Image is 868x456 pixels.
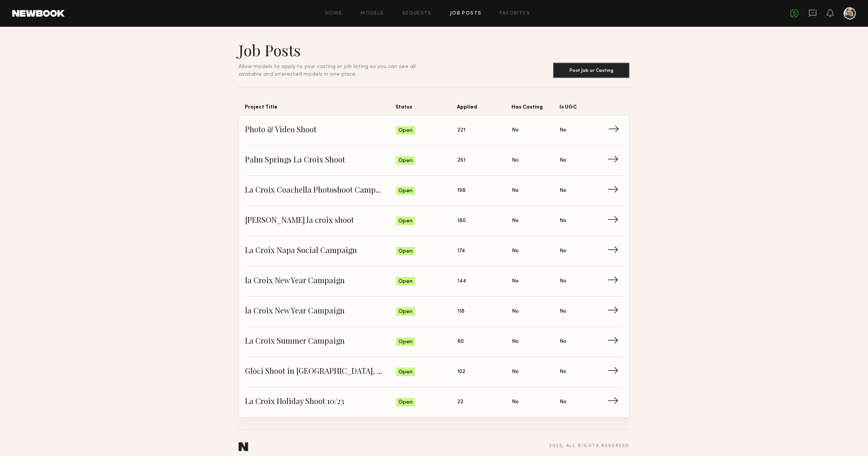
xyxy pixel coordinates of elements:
[245,176,623,206] a: La Croix Coachella Photoshoot CampaignOpen198NoNo→
[245,206,623,236] a: [PERSON_NAME] la croix shootOpen180NoNo→
[245,306,396,317] span: la Croix New Year Campaign
[560,156,566,165] span: No
[399,338,413,346] span: Open
[399,127,413,135] span: Open
[457,368,465,376] span: 102
[560,398,566,406] span: No
[560,368,566,376] span: No
[457,277,466,286] span: 144
[457,103,511,115] span: Applied
[607,366,623,378] span: →
[457,398,463,406] span: 22
[245,366,396,378] span: Glōci Shoot in [GEOGRAPHIC_DATA], [GEOGRAPHIC_DATA]
[245,125,396,136] span: Photo & Video Shoot
[560,103,608,115] span: Is UGC
[245,155,396,166] span: Palm Springs La Croix Shoot
[607,336,623,347] span: →
[245,387,623,417] a: La Croix Holiday Shoot 10/23Open22NoNo→
[512,398,519,406] span: No
[607,276,623,287] span: →
[245,245,396,257] span: La Croix Napa Social Campaign
[245,115,623,146] a: Photo & Video ShootOpen221NoNo→
[512,338,519,346] span: No
[245,357,623,387] a: Glōci Shoot in [GEOGRAPHIC_DATA], [GEOGRAPHIC_DATA]Open102NoNo→
[511,103,560,115] span: Has Casting
[245,103,395,115] span: Project Title
[500,11,530,16] a: Favorites
[512,368,519,376] span: No
[245,297,623,327] a: la Croix New Year CampaignOpen118NoNo→
[402,11,432,16] a: Requests
[512,217,519,225] span: No
[512,126,519,135] span: No
[399,187,413,195] span: Open
[399,368,413,376] span: Open
[399,278,413,286] span: Open
[607,215,623,227] span: →
[450,11,482,16] a: Job Posts
[457,126,465,135] span: 221
[245,396,396,408] span: La Croix Holiday Shoot 10/23
[399,217,413,225] span: Open
[512,277,519,286] span: No
[607,185,623,196] span: →
[395,103,457,115] span: Status
[560,247,566,255] span: No
[245,185,396,196] span: La Croix Coachella Photoshoot Campaign
[512,307,519,316] span: No
[457,247,465,255] span: 174
[245,146,623,176] a: Palm Springs La Croix ShootOpen261NoNo→
[553,63,629,78] button: Post Job or Casting
[239,64,416,77] span: Allow models to apply to your casting or job listing so you can see all available and interested ...
[457,187,466,195] span: 198
[325,11,342,16] a: Home
[239,41,434,60] h1: Job Posts
[457,217,466,225] span: 180
[399,308,413,316] span: Open
[457,156,465,165] span: 261
[607,306,623,317] span: →
[549,444,629,449] div: 2025 , all rights reserved
[245,336,396,347] span: La Croix Summer Campaign
[512,156,519,165] span: No
[399,399,413,406] span: Open
[512,187,519,195] span: No
[360,11,384,16] a: Models
[607,396,623,408] span: →
[457,338,464,346] span: 80
[560,187,566,195] span: No
[607,155,623,166] span: →
[245,266,623,297] a: la Croix New Year CampaignOpen144NoNo→
[245,236,623,266] a: La Croix Napa Social CampaignOpen174NoNo→
[399,157,413,165] span: Open
[560,338,566,346] span: No
[560,277,566,286] span: No
[245,327,623,357] a: La Croix Summer CampaignOpen80NoNo→
[245,215,396,227] span: [PERSON_NAME] la croix shoot
[245,276,396,287] span: la Croix New Year Campaign
[560,307,566,316] span: No
[457,307,465,316] span: 118
[608,125,624,136] span: →
[560,217,566,225] span: No
[512,247,519,255] span: No
[399,248,413,255] span: Open
[607,245,623,257] span: →
[560,126,566,135] span: No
